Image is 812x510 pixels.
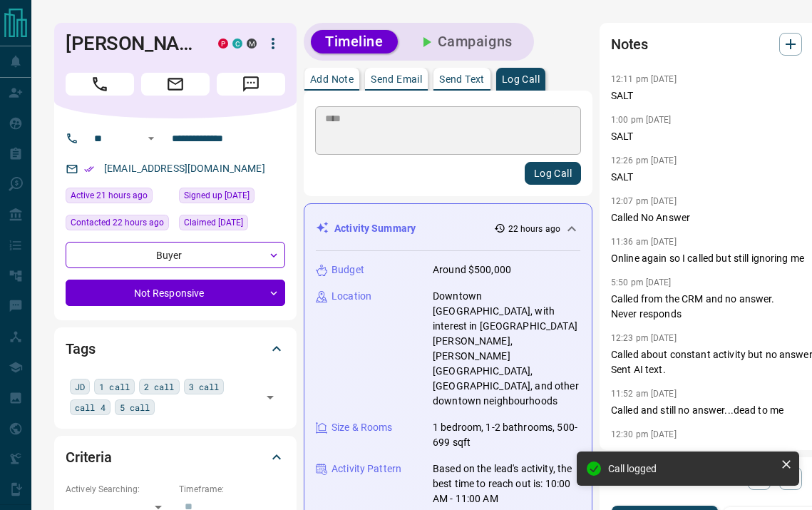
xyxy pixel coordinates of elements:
[332,420,393,435] p: Size & Rooms
[144,379,175,394] span: 2 call
[217,73,285,96] span: Message
[84,164,94,174] svg: Email Verified
[433,289,580,409] p: Downtown [GEOGRAPHIC_DATA], with interest in [GEOGRAPHIC_DATA][PERSON_NAME], [PERSON_NAME][GEOGRA...
[120,400,150,414] span: 5 call
[404,30,527,53] button: Campaigns
[179,188,285,208] div: Thu Jun 29 2017
[611,429,677,439] p: 12:30 pm [DATE]
[75,400,106,414] span: call 4
[66,73,134,96] span: Call
[371,74,422,84] p: Send Email
[311,30,398,53] button: Timeline
[316,215,580,242] div: Activity Summary22 hours ago
[260,387,280,407] button: Open
[104,163,265,174] a: [EMAIL_ADDRESS][DOMAIN_NAME]
[179,483,285,496] p: Timeframe:
[184,188,250,203] span: Signed up [DATE]
[184,215,243,230] span: Claimed [DATE]
[189,379,220,394] span: 3 call
[611,389,677,399] p: 11:52 am [DATE]
[611,196,677,206] p: 12:07 pm [DATE]
[332,461,401,476] p: Activity Pattern
[66,32,197,55] h1: [PERSON_NAME]
[525,162,581,185] button: Log Call
[247,39,257,49] div: mrloft.ca
[611,74,677,84] p: 12:11 pm [DATE]
[66,242,285,268] div: Buyer
[310,74,354,84] p: Add Note
[611,155,677,165] p: 12:26 pm [DATE]
[611,33,648,56] h2: Notes
[71,188,148,203] span: Active 21 hours ago
[66,337,95,360] h2: Tags
[611,333,677,343] p: 12:23 pm [DATE]
[143,130,160,147] button: Open
[218,39,228,49] div: property.ca
[66,483,172,496] p: Actively Searching:
[502,74,540,84] p: Log Call
[334,221,416,236] p: Activity Summary
[439,74,485,84] p: Send Text
[433,420,580,450] p: 1 bedroom, 1-2 bathrooms, 500-699 sqft
[611,115,672,125] p: 1:00 pm [DATE]
[66,215,172,235] div: Tue Aug 12 2025
[66,188,172,208] div: Tue Aug 12 2025
[75,379,85,394] span: JD
[611,277,672,287] p: 5:50 pm [DATE]
[332,262,364,277] p: Budget
[332,289,371,304] p: Location
[66,280,285,306] div: Not Responsive
[232,39,242,49] div: condos.ca
[66,332,285,366] div: Tags
[508,223,560,235] p: 22 hours ago
[611,237,677,247] p: 11:36 am [DATE]
[608,463,775,474] div: Call logged
[99,379,130,394] span: 1 call
[66,446,112,469] h2: Criteria
[71,215,164,230] span: Contacted 22 hours ago
[66,440,285,474] div: Criteria
[433,461,580,506] p: Based on the lead's activity, the best time to reach out is: 10:00 AM - 11:00 AM
[141,73,210,96] span: Email
[433,262,511,277] p: Around $500,000
[179,215,285,235] div: Mon Jun 09 2025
